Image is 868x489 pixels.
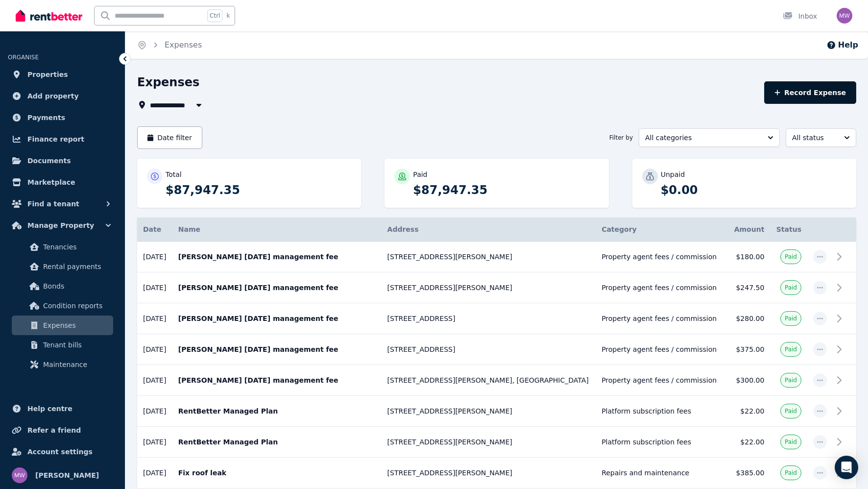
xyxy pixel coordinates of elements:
[785,376,797,384] span: Paid
[382,427,596,458] td: [STREET_ADDRESS][PERSON_NAME]
[178,252,376,262] p: [PERSON_NAME] [DATE] management fee
[723,303,771,334] td: $280.00
[226,12,230,20] span: k
[43,339,109,351] span: Tenant bills
[178,437,376,447] p: RentBetter Managed Plan
[785,407,797,415] span: Paid
[596,427,723,458] td: Platform subscription fees
[27,403,72,415] span: Help centre
[723,458,771,489] td: $385.00
[27,112,65,123] span: Payments
[837,8,852,24] img: May Wong
[12,467,27,483] img: May Wong
[413,170,427,179] p: Paid
[835,456,858,479] div: Open Intercom Messenger
[137,396,172,427] td: [DATE]
[166,170,182,179] p: Total
[8,108,117,127] a: Payments
[178,314,376,323] p: [PERSON_NAME] [DATE] management fee
[596,272,723,303] td: Property agent fees / commission
[596,458,723,489] td: Repairs and maintenance
[596,303,723,334] td: Property agent fees / commission
[12,276,113,296] a: Bonds
[172,218,382,242] th: Name
[661,170,685,179] p: Unpaid
[8,216,117,235] button: Manage Property
[723,365,771,396] td: $300.00
[596,365,723,396] td: Property agent fees / commission
[413,182,599,198] p: $87,947.35
[792,133,836,143] span: All status
[723,396,771,427] td: $22.00
[645,133,760,143] span: All categories
[12,355,113,374] a: Maintenance
[382,365,596,396] td: [STREET_ADDRESS][PERSON_NAME], [GEOGRAPHIC_DATA]
[137,303,172,334] td: [DATE]
[207,9,222,22] span: Ctrl
[178,406,376,416] p: RentBetter Managed Plan
[723,334,771,365] td: $375.00
[12,335,113,355] a: Tenant bills
[125,31,214,59] nav: Breadcrumb
[785,284,797,292] span: Paid
[12,316,113,335] a: Expenses
[165,40,202,49] a: Expenses
[382,458,596,489] td: [STREET_ADDRESS][PERSON_NAME]
[137,334,172,365] td: [DATE]
[137,365,172,396] td: [DATE]
[166,182,351,198] p: $87,947.35
[27,176,75,188] span: Marketplace
[137,272,172,303] td: [DATE]
[12,237,113,257] a: Tenancies
[770,218,807,242] th: Status
[8,54,39,61] span: ORGANISE
[382,272,596,303] td: [STREET_ADDRESS][PERSON_NAME]
[178,283,376,293] p: [PERSON_NAME] [DATE] management fee
[785,469,797,477] span: Paid
[137,218,172,242] th: Date
[723,427,771,458] td: $22.00
[8,194,117,214] button: Find a tenant
[382,242,596,272] td: [STREET_ADDRESS][PERSON_NAME]
[137,74,199,90] h1: Expenses
[785,345,797,353] span: Paid
[785,438,797,446] span: Paid
[382,218,596,242] th: Address
[12,257,113,276] a: Rental payments
[27,198,79,210] span: Find a tenant
[382,303,596,334] td: [STREET_ADDRESS]
[8,86,117,106] a: Add property
[43,300,109,312] span: Condition reports
[8,420,117,440] a: Refer a friend
[43,241,109,253] span: Tenancies
[178,468,376,478] p: Fix roof leak
[723,242,771,272] td: $180.00
[43,261,109,272] span: Rental payments
[43,319,109,331] span: Expenses
[596,218,723,242] th: Category
[137,126,202,149] button: Date filter
[178,375,376,385] p: [PERSON_NAME] [DATE] management fee
[27,69,68,80] span: Properties
[8,129,117,149] a: Finance report
[596,242,723,272] td: Property agent fees / commission
[596,396,723,427] td: Platform subscription fees
[8,151,117,171] a: Documents
[8,399,117,418] a: Help centre
[12,296,113,316] a: Condition reports
[35,469,99,481] span: [PERSON_NAME]
[382,334,596,365] td: [STREET_ADDRESS]
[137,427,172,458] td: [DATE]
[137,458,172,489] td: [DATE]
[27,220,94,231] span: Manage Property
[826,39,858,51] button: Help
[27,133,84,145] span: Finance report
[786,128,856,147] button: All status
[8,442,117,462] a: Account settings
[723,218,771,242] th: Amount
[137,242,172,272] td: [DATE]
[596,334,723,365] td: Property agent fees / commission
[8,65,117,84] a: Properties
[27,424,81,436] span: Refer a friend
[382,396,596,427] td: [STREET_ADDRESS][PERSON_NAME]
